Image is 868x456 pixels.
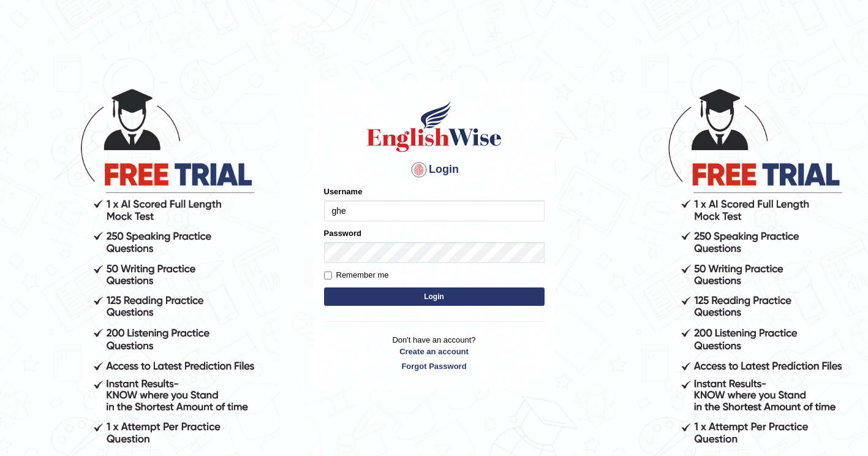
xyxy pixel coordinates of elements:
button: Login [324,287,545,306]
label: Username [324,186,363,197]
label: Password [324,227,361,239]
a: Forgot Password [324,360,545,372]
input: Remember me [324,272,332,279]
img: Logo of English Wise sign in for intelligent practice with AI [364,99,504,154]
a: Create an account [324,346,545,357]
p: Don't have an account? [324,334,545,372]
label: Remember me [324,269,389,281]
h4: Login [324,160,545,180]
